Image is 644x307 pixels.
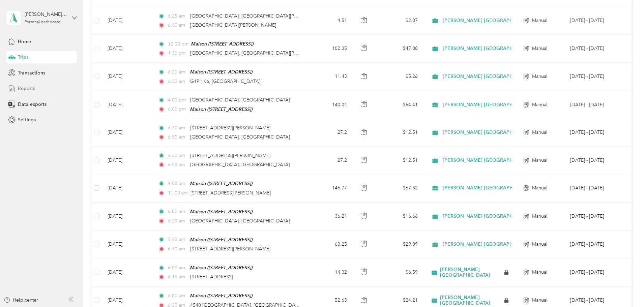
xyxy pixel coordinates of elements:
span: Reports [18,85,35,92]
span: Settings [18,116,36,123]
td: Sep 1 - 30, 2025 [565,7,626,35]
td: Sep 1 - 30, 2025 [565,147,626,174]
td: [DATE] [102,63,153,91]
span: 11:00 am [168,189,188,197]
td: Sep 1 - 30, 2025 [565,174,626,202]
span: [PERSON_NAME] [GEOGRAPHIC_DATA] [443,73,534,80]
td: [DATE] [102,147,153,174]
span: [GEOGRAPHIC_DATA][PERSON_NAME] [190,22,276,28]
span: Manual [532,101,547,109]
td: $29.09 [376,231,423,258]
span: Manual [532,241,547,248]
span: 1:30 pm [168,50,187,57]
td: Sep 1 - 30, 2025 [565,231,626,258]
td: 102.35 [308,35,352,63]
span: 4:00 pm [168,96,187,104]
td: 11.43 [308,63,352,91]
span: [PERSON_NAME] [GEOGRAPHIC_DATA] [443,157,534,164]
td: Aug 1 - 31, 2025 [565,258,626,286]
span: Maison ([STREET_ADDRESS]) [190,293,253,298]
span: Manual [532,269,547,276]
td: $12.51 [376,119,423,147]
td: [DATE] [102,7,153,35]
span: Maison ([STREET_ADDRESS]) [190,265,253,270]
span: [STREET_ADDRESS][PERSON_NAME] [191,190,271,196]
span: Manual [532,129,547,136]
td: 14.32 [308,258,352,286]
span: [PERSON_NAME] [GEOGRAPHIC_DATA] [443,129,534,136]
span: [GEOGRAPHIC_DATA], [GEOGRAPHIC_DATA] [190,97,290,103]
td: 146.77 [308,174,352,202]
td: [DATE] [102,119,153,147]
td: Sep 1 - 30, 2025 [565,119,626,147]
td: $2.07 [376,7,423,35]
iframe: Everlance-gr Chat Button Frame [606,269,644,307]
td: Sep 1 - 30, 2025 [565,203,626,231]
span: Manual [532,213,547,220]
span: 6:25 am [168,12,187,20]
td: [DATE] [102,203,153,231]
span: [PERSON_NAME] [GEOGRAPHIC_DATA] [443,101,534,109]
span: 6:30 am [168,245,187,253]
td: $16.66 [376,203,423,231]
span: Manual [532,17,547,24]
span: Maison ([STREET_ADDRESS]) [191,41,254,47]
span: Manual [532,184,547,192]
span: [PERSON_NAME] [GEOGRAPHIC_DATA] [443,45,534,52]
td: 4.51 [308,7,352,35]
td: $12.51 [376,147,423,174]
td: $47.08 [376,35,423,63]
td: $5.26 [376,63,423,91]
span: 6:00 am [168,208,187,215]
span: [PERSON_NAME] [GEOGRAPHIC_DATA] [440,295,503,306]
button: Help center [4,297,38,304]
span: Manual [532,157,547,164]
span: Home [18,38,31,45]
span: [PERSON_NAME] [GEOGRAPHIC_DATA] [443,213,534,220]
td: 140.01 [308,91,352,119]
span: 6:50 am [168,133,187,141]
td: Sep 1 - 30, 2025 [565,63,626,91]
span: 6:50 am [168,161,187,168]
span: [STREET_ADDRESS][PERSON_NAME] [190,246,270,252]
span: [GEOGRAPHIC_DATA], [GEOGRAPHIC_DATA][PERSON_NAME] [190,13,327,19]
div: [PERSON_NAME] Rock [PERSON_NAME] [25,11,67,18]
span: Maison ([STREET_ADDRESS]) [190,69,253,74]
span: Transactions [18,69,45,76]
span: G1P 1K6, [GEOGRAPHIC_DATA] [190,79,260,84]
td: $64.41 [376,91,423,119]
span: 12:00 pm [168,40,188,48]
span: [GEOGRAPHIC_DATA], [GEOGRAPHIC_DATA] [190,218,290,224]
td: 63.25 [308,231,352,258]
span: Maison ([STREET_ADDRESS]) [190,106,253,112]
span: 6:30 am [168,78,187,85]
span: [GEOGRAPHIC_DATA], [GEOGRAPHIC_DATA] [190,162,290,167]
span: 6:15 am [168,273,187,281]
td: $6.59 [376,258,423,286]
span: 6:00 am [168,264,187,272]
span: Manual [532,73,547,80]
span: 6:30 am [168,22,187,29]
span: [PERSON_NAME] [GEOGRAPHIC_DATA] [443,184,534,192]
span: Maison ([STREET_ADDRESS]) [190,181,253,186]
td: [DATE] [102,91,153,119]
span: 6:00 am [168,292,187,300]
td: 27.2 [308,147,352,174]
span: [GEOGRAPHIC_DATA], [GEOGRAPHIC_DATA] [190,134,290,140]
span: 5:55 am [168,236,187,243]
span: Manual [532,45,547,52]
td: $67.52 [376,174,423,202]
span: Manual [532,297,547,304]
span: [PERSON_NAME] [GEOGRAPHIC_DATA] [443,241,534,248]
span: 6:20 am [168,68,187,76]
span: Trips [18,54,28,61]
td: [DATE] [102,231,153,258]
td: Sep 1 - 30, 2025 [565,35,626,63]
span: [STREET_ADDRESS] [190,274,233,280]
td: 36.21 [308,203,352,231]
span: [PERSON_NAME] [GEOGRAPHIC_DATA] [440,267,503,278]
td: Sep 1 - 30, 2025 [565,91,626,119]
span: [PERSON_NAME] [GEOGRAPHIC_DATA] [443,17,534,24]
td: [DATE] [102,35,153,63]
